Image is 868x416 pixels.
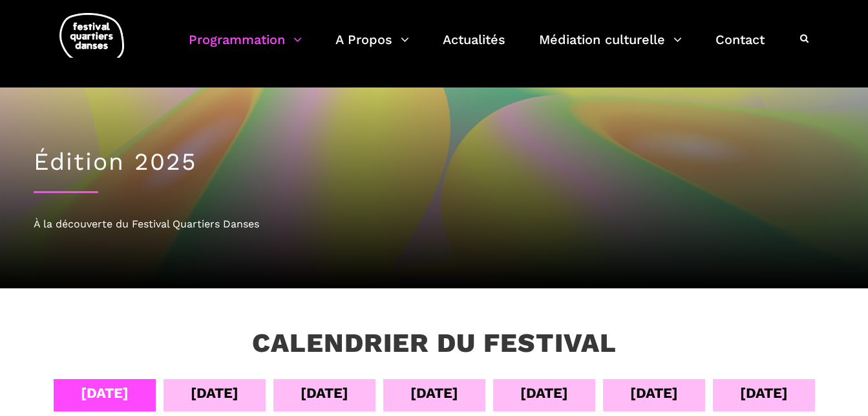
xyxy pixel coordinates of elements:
[520,382,568,404] div: [DATE]
[335,29,409,67] a: A Propos
[189,29,302,67] a: Programmation
[630,382,678,404] div: [DATE]
[539,29,682,67] a: Médiation culturelle
[301,382,348,404] div: [DATE]
[715,29,765,67] a: Contact
[59,13,124,65] img: logo-fqd-med
[252,327,617,360] h3: Calendrier du festival
[410,382,458,404] div: [DATE]
[34,216,835,233] div: À la découverte du Festival Quartiers Danses
[740,382,788,404] div: [DATE]
[34,148,835,176] h1: Édition 2025
[81,382,129,404] div: [DATE]
[443,29,505,67] a: Actualités
[191,382,238,404] div: [DATE]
